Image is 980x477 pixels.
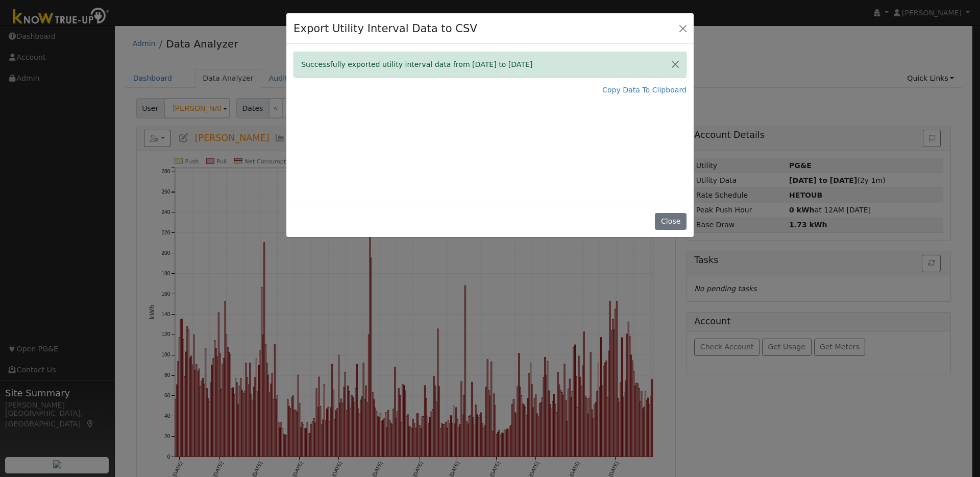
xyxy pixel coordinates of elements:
[602,85,687,96] a: Copy Data To Clipboard
[655,213,686,230] button: Close
[293,52,687,78] div: Successfully exported utility interval data from [DATE] to [DATE]
[676,21,690,35] button: Close
[665,52,686,77] button: Close
[293,20,477,37] h4: Export Utility Interval Data to CSV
